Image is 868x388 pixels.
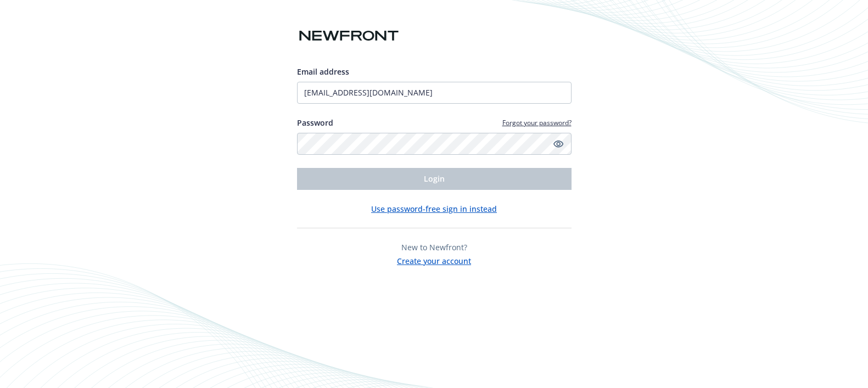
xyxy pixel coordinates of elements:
button: Create your account [397,253,471,267]
input: Enter your email [297,82,572,104]
button: Use password-free sign in instead [371,203,497,215]
label: Password [297,117,333,128]
a: Show password [552,137,565,150]
img: Newfront logo [297,26,401,46]
input: Enter your password [297,133,572,155]
span: Email address [297,66,349,77]
a: Forgot your password? [502,118,572,127]
span: Login [424,173,445,184]
button: Login [297,168,572,190]
span: New to Newfront? [401,242,467,252]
